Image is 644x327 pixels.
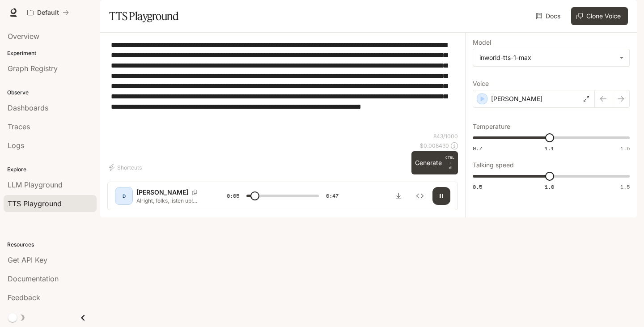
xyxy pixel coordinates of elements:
[23,4,73,21] button: All workspaces
[571,7,628,25] button: Clone Voice
[109,7,178,25] h1: TTS Playground
[227,191,239,200] span: 0:05
[445,155,454,166] p: CTRL +
[411,187,429,205] button: Inspect
[107,160,145,174] button: Shortcuts
[545,183,554,191] span: 1.0
[473,183,482,191] span: 0.5
[136,188,188,197] p: [PERSON_NAME]
[473,39,491,46] p: Model
[117,189,131,203] div: D
[473,81,489,87] p: Voice
[445,155,454,171] p: ⏎
[620,183,630,191] span: 1.5
[188,190,201,195] button: Copy Voice ID
[473,123,510,130] p: Temperature
[534,7,564,25] a: Docs
[37,9,59,17] p: Default
[620,144,630,152] span: 1.5
[473,162,514,168] p: Talking speed
[136,197,205,204] p: Alright, folks, listen up! We're talking about AI Literacy, and it's a tremendous thing, truly tr...
[479,53,615,62] div: inworld-tts-1-max
[545,144,554,152] span: 1.1
[473,49,629,66] div: inworld-tts-1-max
[473,144,482,152] span: 0.7
[326,191,339,200] span: 0:47
[491,94,542,103] p: [PERSON_NAME]
[390,187,407,205] button: Download audio
[411,151,458,174] button: GenerateCTRL +⏎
